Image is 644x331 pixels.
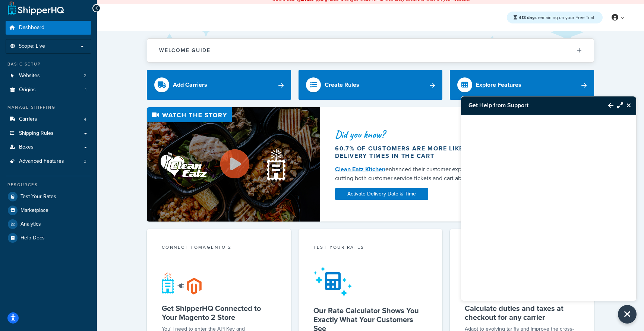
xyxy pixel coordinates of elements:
span: Carriers [19,116,37,122]
span: Origins [19,87,36,93]
h5: Calculate duties and taxes at checkout for any carrier [465,304,579,322]
a: Shipping Rules [6,127,91,140]
a: Clean Eatz Kitchen [335,165,385,174]
div: 60.7% of customers are more likely to purchase if they see delivery times in the cart [335,145,571,160]
iframe: Chat Widget [461,115,636,301]
div: Explore Features [476,80,521,90]
button: Welcome Guide [147,39,594,62]
strong: 413 days [519,14,537,21]
a: Explore Features [450,70,594,100]
button: Close Resource Center [618,305,637,324]
a: Activate Delivery Date & Time [335,188,428,200]
img: connect-shq-magento-24cdf84b.svg [162,271,202,295]
span: Marketplace [20,207,48,214]
span: Boxes [19,144,34,150]
span: Help Docs [20,235,45,241]
a: Origins1 [6,83,91,97]
a: Test Your Rates [6,190,91,203]
span: 1 [85,87,86,93]
li: Advanced Features [6,155,91,168]
span: Scope: Live [19,43,45,50]
span: Analytics [20,221,41,227]
li: Origins [6,83,91,97]
a: Carriers4 [6,112,91,126]
h2: Welcome Guide [159,48,211,53]
span: Test Your Rates [20,194,56,200]
div: Connect to Magento 2 [162,244,276,252]
a: Dashboard [6,21,91,35]
div: Basic Setup [6,61,91,67]
li: Carriers [6,112,91,126]
div: Test your rates [313,244,428,252]
a: Advanced Features3 [6,155,91,168]
button: Close Resource Center [623,101,636,110]
div: Resources [6,182,91,188]
h3: Get Help from Support [461,96,601,114]
a: Add Carriers [147,70,291,100]
span: Advanced Features [19,158,64,165]
button: Maximize Resource Center [613,97,623,114]
div: Manage Shipping [6,104,91,111]
img: Video thumbnail [147,107,320,222]
div: Add Carriers [173,80,207,90]
span: 2 [84,73,86,79]
a: Help Docs [6,231,91,245]
div: Did you know? [335,129,571,140]
button: Back to Resource Center [601,97,613,114]
span: remaining on your Free Trial [519,14,594,21]
a: Create Rules [299,70,443,100]
li: Websites [6,69,91,83]
a: Boxes [6,140,91,154]
a: Marketplace [6,204,91,217]
h5: Get ShipperHQ Connected to Your Magento 2 Store [162,304,276,322]
div: Create Rules [325,80,359,90]
span: Shipping Rules [19,130,54,137]
a: Analytics [6,217,91,231]
a: Websites2 [6,69,91,83]
span: 4 [84,116,86,122]
div: enhanced their customer experience with Delivery Date and Time — cutting both customer service ti... [335,165,571,183]
span: Dashboard [19,25,44,31]
span: 3 [84,158,86,165]
span: Websites [19,73,40,79]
